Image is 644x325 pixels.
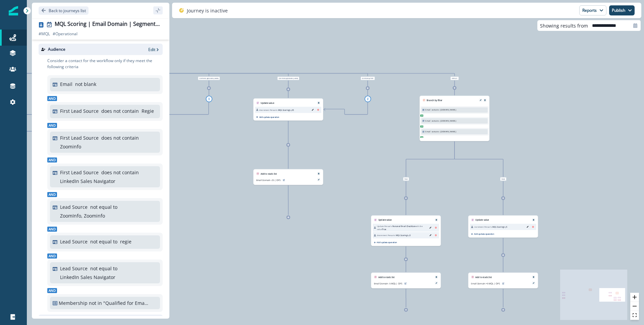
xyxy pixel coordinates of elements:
[39,6,89,15] button: Go back
[506,226,507,228] span: 5
[425,130,430,133] p: Email
[101,134,139,141] p: does not contain
[261,101,274,105] p: Update value
[60,212,105,219] p: ZoomInfo, Zoominfo
[47,253,57,259] span: And
[49,8,86,13] p: Back to journeys list
[630,293,639,302] button: zoom in
[365,96,371,102] button: add-goto
[47,227,57,232] span: And
[492,226,504,228] span: MQL Scoring
[373,241,397,244] button: Add update operation
[253,169,323,185] div: Add to static listRemoveEmail Domain -25 | OPSpreview
[103,299,149,307] p: "Qualified for Email Domain Journey | OPS"
[630,302,639,311] button: zoom out
[317,173,321,175] button: Remove
[382,228,386,230] span: True
[47,157,57,162] span: And
[101,107,139,114] p: does not contain
[450,77,459,80] span: Default
[259,116,279,119] p: Add update operation
[101,169,139,176] p: does not contain
[374,282,402,285] p: Email Domain -5 MQL | OPS
[48,46,65,52] p: Audience
[434,226,438,230] button: Remove
[253,98,323,121] div: Update valueRemovedecrement Person's MQL Scoringby25EditRemoveAdd update operation
[47,96,57,101] span: And
[501,281,505,285] button: preview
[261,172,277,175] p: Add to static list
[9,6,18,15] img: Inflection
[440,119,456,122] p: [DOMAIN_NAME]
[278,108,289,111] span: MQL Scoring
[47,123,57,128] span: And
[540,22,588,29] p: Showing results from
[47,192,57,197] span: And
[75,81,96,88] p: not blank
[317,102,321,104] button: Remove
[420,126,423,128] span: Or
[206,96,212,102] button: add-goto
[47,58,163,70] p: Consider a contact for the workflow only if they meet the following criteria
[371,273,441,288] div: Add to static listRemoveEmail Domain -5 MQL | OPSpreview
[396,234,407,237] span: MQL Scoring
[187,7,228,14] p: Journey is inactive
[531,225,535,229] button: Remove
[410,234,411,237] span: 5
[60,265,88,272] p: Lead Source
[531,219,536,221] button: Remove
[262,77,315,80] div: contains @[DOMAIN_NAME]
[60,81,72,88] p: Email
[454,142,503,177] g: Edge from a518f7c7-d914-40f9-bf01-bd217b0ca252 to node-edge-label9a86967d-d80c-474f-8f8e-3f7ef962...
[377,234,411,237] p: decrement Person's by
[428,233,433,237] button: Edit
[316,108,320,112] button: Remove
[428,226,433,230] button: Edit
[282,178,286,182] button: preview
[434,233,438,237] button: Remove
[47,288,57,293] span: And
[90,265,117,272] p: not equal to
[90,238,117,245] p: not equal to
[403,177,409,181] span: True
[120,238,131,245] p: regie
[377,225,427,231] p: Update Person's with the value
[440,108,456,111] p: [DOMAIN_NAME]
[475,275,492,279] p: Add to static list
[259,108,294,111] p: decrement Person's by
[427,98,442,102] p: Branch by filter
[153,6,163,14] button: sidebar collapse toggle
[432,108,439,111] p: contains
[60,107,99,114] p: First Lead Source
[142,107,154,114] p: Regie
[361,77,375,80] span: contains @test
[256,178,281,182] p: Email Domain -25 | OPS
[255,116,279,119] button: Add update operation
[404,281,408,285] button: preview
[55,21,160,28] div: MQL Scoring | Email Domain | Segmented
[425,119,430,122] p: Email
[525,225,530,229] button: Edit
[183,77,235,80] div: contains @[DOMAIN_NAME]
[53,31,77,37] p: # Operational
[60,143,81,150] p: Zoominfo
[341,77,394,80] div: contains @test
[475,218,489,222] p: Update value
[277,77,299,80] span: contains @[DOMAIN_NAME]
[477,177,529,181] div: False
[60,274,115,281] p: LinkedIn Sales Navigator
[377,241,397,244] p: Add update operation
[434,219,439,221] button: Remove
[39,31,50,37] p: # MQL
[380,177,432,181] div: True
[198,77,220,80] span: contains @[DOMAIN_NAME]
[60,169,99,176] p: First Lead Source
[378,218,392,222] p: Update value
[474,225,507,228] p: increment Person's by
[470,233,494,235] button: Add update operation
[483,99,487,101] button: Remove
[420,136,423,138] span: Or
[59,299,88,307] p: Membership
[90,203,117,211] p: not equal to
[630,311,639,320] button: fit view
